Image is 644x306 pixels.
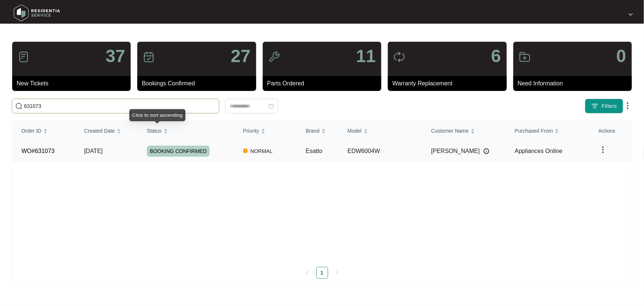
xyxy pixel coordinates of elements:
th: Created Date [75,121,138,141]
th: Brand [297,121,338,141]
img: Info icon [483,148,489,154]
td: EDW6004W [339,141,423,161]
span: [DATE] [84,148,103,154]
th: Status [138,121,234,141]
img: dropdown arrow [628,13,633,16]
p: 6 [491,47,501,65]
img: residentia service logo [11,2,63,24]
span: BOOKING CONFIRMED [147,146,210,157]
span: NORMAL [248,147,276,156]
img: dropdown arrow [599,145,607,154]
span: [PERSON_NAME] [431,147,480,156]
img: search-icon [15,102,23,110]
th: Actions [590,121,631,141]
img: icon [143,51,155,63]
p: Parts Ordered [267,79,381,88]
th: Customer Name [422,121,506,141]
button: right [331,267,343,279]
li: Next Page [331,267,343,279]
span: right [335,271,339,275]
input: Search by Order Id, Assignee Name, Customer Name, Brand and Model [24,102,216,110]
img: Vercel Logo [243,149,248,153]
img: dropdown arrow [623,101,632,110]
th: Priority [234,121,297,141]
img: filter icon [591,102,599,110]
span: Purchased From [515,127,553,135]
p: Warranty Replacement [392,79,506,88]
span: Filters [602,102,617,110]
p: Bookings Confirmed [142,79,256,88]
img: icon [393,51,405,63]
span: Customer Name [431,127,469,135]
img: icon [519,51,531,63]
p: New Tickets [17,79,131,88]
p: 37 [106,47,125,65]
p: 11 [356,47,376,65]
li: 1 [316,267,328,279]
span: Created Date [84,127,115,135]
span: Esatto [306,148,322,154]
span: left [305,271,310,275]
li: Previous Page [302,267,313,279]
span: Priority [243,127,259,135]
p: 0 [616,47,626,65]
img: icon [18,51,30,63]
span: Status [147,127,162,135]
span: Brand [306,127,319,135]
img: icon [268,51,280,63]
button: left [302,267,313,279]
p: Need Information [518,79,632,88]
span: Model [348,127,362,135]
p: 27 [231,47,250,65]
span: Order ID [21,127,41,135]
th: Purchased From [506,121,590,141]
th: Model [339,121,423,141]
a: 1 [317,267,328,278]
span: Appliances Online [515,148,562,154]
a: WO#631073 [21,148,55,154]
th: Order ID [13,121,75,141]
button: filter iconFilters [585,99,623,113]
